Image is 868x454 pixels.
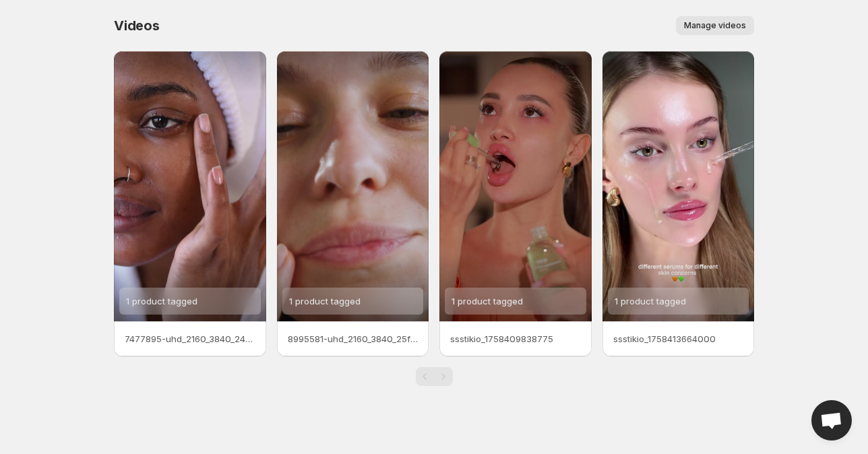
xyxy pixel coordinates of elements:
[126,296,197,306] span: 1 product tagged
[811,400,852,441] div: Open chat
[676,16,754,35] button: Manage videos
[452,296,523,306] span: 1 product tagged
[125,332,255,346] p: 7477895-uhd_2160_3840_24fps
[288,332,418,346] p: 8995581-uhd_2160_3840_25fps
[684,20,746,31] span: Manage videos
[289,296,361,306] span: 1 product tagged
[450,332,581,346] p: ssstikio_1758409838775
[114,18,160,34] span: Videos
[613,332,744,346] p: ssstikio_1758413664000
[615,296,686,306] span: 1 product tagged
[416,367,453,386] nav: Pagination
